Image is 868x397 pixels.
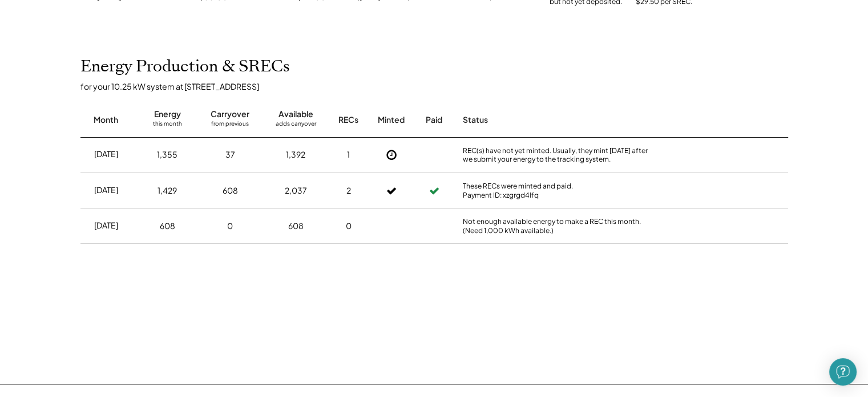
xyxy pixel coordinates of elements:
[346,185,351,197] div: 2
[158,185,177,197] div: 1,429
[223,185,238,197] div: 608
[211,109,249,120] div: Carryover
[383,146,400,163] button: Not Yet Minted
[225,149,235,161] div: 37
[378,114,405,126] div: Minted
[80,81,800,91] div: for your 10.25 kW system at [STREET_ADDRESS]
[153,120,182,131] div: this month
[288,220,304,232] div: 608
[829,358,857,386] div: Open Intercom Messenger
[227,220,233,232] div: 0
[276,120,316,131] div: adds carryover
[211,120,249,131] div: from previous
[285,185,307,197] div: 2,037
[463,217,657,235] div: Not enough available energy to make a REC this month. (Need 1,000 kWh available.)
[94,185,118,196] div: [DATE]
[80,57,290,77] h2: Energy Production & SRECs
[463,114,657,126] div: Status
[463,182,657,199] div: These RECs were minted and paid. Payment ID: xzgrgd4lfq
[347,149,350,161] div: 1
[426,114,442,126] div: Paid
[346,220,352,232] div: 0
[338,114,358,126] div: RECs
[463,146,657,164] div: REC(s) have not yet minted. Usually, they mint [DATE] after we submit your energy to the tracking...
[94,220,118,231] div: [DATE]
[157,149,177,161] div: 1,355
[154,109,181,120] div: Energy
[278,109,313,120] div: Available
[94,114,118,126] div: Month
[160,220,175,232] div: 608
[94,149,118,160] div: [DATE]
[286,149,305,161] div: 1,392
